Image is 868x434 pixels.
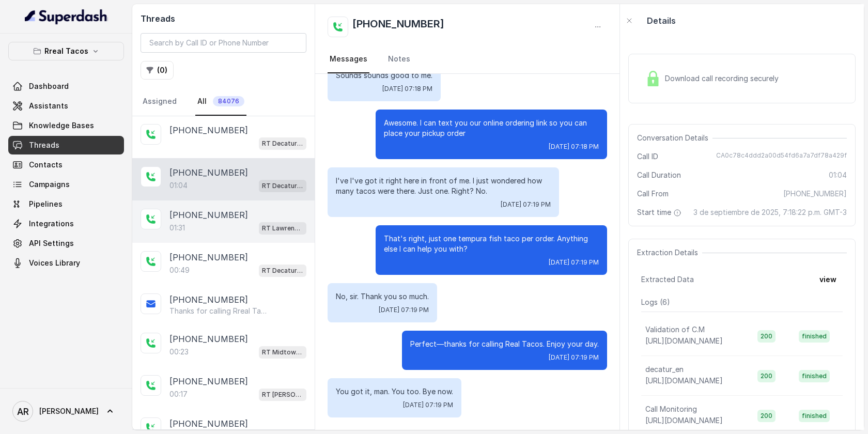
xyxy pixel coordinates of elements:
[8,116,124,135] a: Knowledge Bases
[645,376,723,385] span: [URL][DOMAIN_NAME]
[8,156,124,174] a: Contacts
[757,330,776,343] span: 200
[169,306,269,316] p: Thanks for calling Rreal Tacos! Want to pick up your order? [URL][DOMAIN_NAME] Call managed by [U...
[716,151,847,162] span: CA0c78c4ddd2a00d54fd6a7a7df78a429f
[29,258,80,268] span: Voices Library
[8,175,124,194] a: Campaigns
[29,81,69,91] span: Dashboard
[549,143,599,151] span: [DATE] 07:18 PM
[8,42,124,60] button: Rreal Tacos
[8,254,124,272] a: Voices Library
[645,336,723,345] span: [URL][DOMAIN_NAME]
[757,370,776,382] span: 200
[757,410,776,422] span: 200
[336,291,429,302] p: No, sir. Thank you so much.
[637,247,702,258] span: Extraction Details
[382,85,432,93] span: [DATE] 07:18 PM
[384,118,599,138] p: Awesome. I can text you our online ordering link so you can place your pickup order
[29,120,94,131] span: Knowledge Bases
[645,324,705,335] p: Validation of C.M
[29,199,63,209] span: Pipelines
[169,251,248,263] p: [PHONE_NUMBER]
[169,166,248,179] p: [PHONE_NUMBER]
[328,45,369,73] a: Messages
[262,223,303,234] p: RT Lawrenceville
[29,140,59,150] span: Threads
[386,45,412,73] a: Notes
[637,207,684,218] span: Start time
[813,270,843,289] button: view
[783,189,847,199] span: [PHONE_NUMBER]
[637,170,681,180] span: Call Duration
[647,14,676,27] p: Details
[799,410,830,422] span: finished
[25,8,108,25] img: light.svg
[645,416,723,425] span: [URL][DOMAIN_NAME]
[195,88,246,116] a: All84076
[641,297,843,307] p: Logs ( 6 )
[549,258,599,267] span: [DATE] 07:19 PM
[336,176,551,196] p: I've I've got it right here in front of me. I just wondered how many tacos were there. Just one. ...
[829,170,847,180] span: 01:04
[379,306,429,314] span: [DATE] 07:19 PM
[141,61,174,80] button: (0)
[501,200,551,209] span: [DATE] 07:19 PM
[8,397,124,426] a: [PERSON_NAME]
[141,33,306,53] input: Search by Call ID or Phone Number
[641,274,694,285] span: Extracted Data
[637,151,658,162] span: Call ID
[8,97,124,115] a: Assistants
[169,265,190,275] p: 00:49
[169,209,248,221] p: [PHONE_NUMBER]
[169,347,189,357] p: 00:23
[410,339,599,349] p: Perfect—thanks for calling Real Tacos. Enjoy your day.
[29,160,63,170] span: Contacts
[665,73,783,84] span: Download call recording securely
[169,333,248,345] p: [PHONE_NUMBER]
[141,88,179,116] a: Assigned
[169,417,248,430] p: [PHONE_NUMBER]
[169,293,248,306] p: [PHONE_NUMBER]
[169,375,248,388] p: [PHONE_NUMBER]
[213,96,244,106] span: 84076
[384,234,599,254] p: That's right, just one tempura fish taco per order. Anything else I can help you with?
[39,406,99,416] span: [PERSON_NAME]
[693,207,847,218] span: 3 de septiembre de 2025, 7:18:22 p.m. GMT-3
[169,124,248,136] p: [PHONE_NUMBER]
[29,179,70,190] span: Campaigns
[352,17,444,37] h2: [PHONE_NUMBER]
[44,45,88,57] p: Rreal Tacos
[8,214,124,233] a: Integrations
[262,347,303,358] p: RT Midtown / EN
[645,71,661,86] img: Lock Icon
[637,133,712,143] span: Conversation Details
[8,77,124,96] a: Dashboard
[637,189,669,199] span: Call From
[169,180,188,191] p: 01:04
[141,12,306,25] h2: Threads
[262,138,303,149] p: RT Decatur / EN
[336,386,453,397] p: You got it, man. You too. Bye now.
[17,406,29,417] text: AR
[29,238,74,249] span: API Settings
[799,330,830,343] span: finished
[336,70,432,81] p: Sounds sounds good to me.
[645,364,684,375] p: decatur_en
[8,195,124,213] a: Pipelines
[799,370,830,382] span: finished
[328,45,607,73] nav: Tabs
[549,353,599,362] span: [DATE] 07:19 PM
[29,219,74,229] span: Integrations
[262,390,303,400] p: RT [PERSON_NAME][GEOGRAPHIC_DATA] / EN
[8,136,124,154] a: Threads
[262,266,303,276] p: RT Decatur / EN
[645,404,697,414] p: Call Monitoring
[29,101,68,111] span: Assistants
[141,88,306,116] nav: Tabs
[169,223,185,233] p: 01:31
[169,389,188,399] p: 00:17
[403,401,453,409] span: [DATE] 07:19 PM
[262,181,303,191] p: RT Decatur / EN
[8,234,124,253] a: API Settings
